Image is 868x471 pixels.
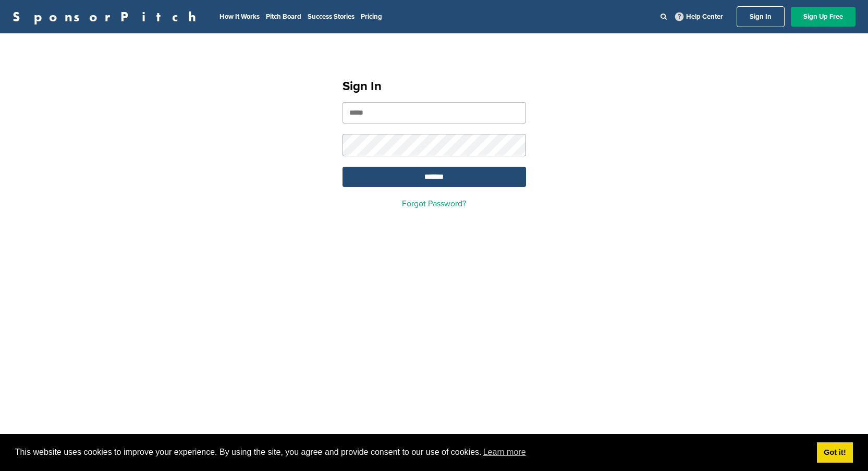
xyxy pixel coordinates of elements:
[343,77,526,96] h1: Sign In
[219,13,260,21] a: How It Works
[308,13,354,21] a: Success Stories
[791,7,855,27] a: Sign Up Free
[673,10,725,23] a: Help Center
[737,6,785,27] a: Sign In
[15,444,809,460] span: This website uses cookies to improve your experience. By using the site, you agree and provide co...
[13,10,203,23] a: SponsorPitch
[402,199,466,209] a: Forgot Password?
[361,13,382,21] a: Pricing
[266,13,301,21] a: Pitch Board
[817,442,853,463] a: dismiss cookie message
[482,444,528,460] a: learn more about cookies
